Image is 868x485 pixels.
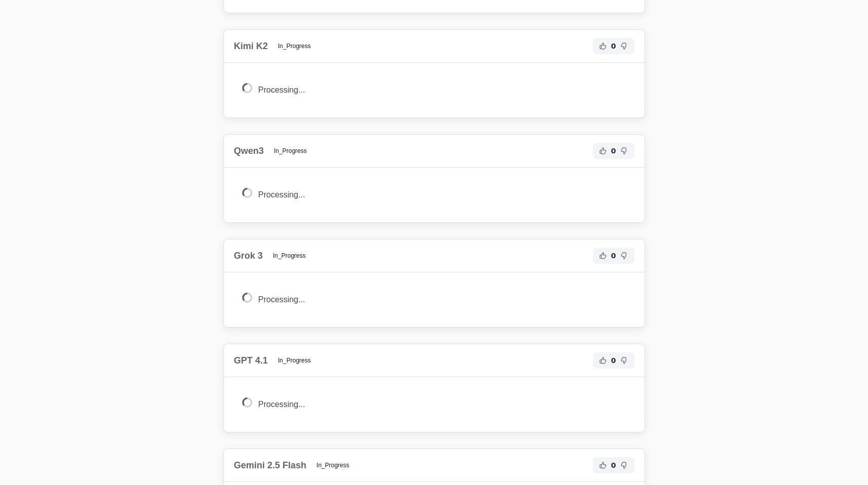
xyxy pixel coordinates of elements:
[618,459,630,471] button: Not Helpful
[597,145,609,157] button: Helpful
[234,249,263,263] h2: Grok 3
[597,459,609,471] button: Helpful
[272,354,317,367] span: In_Progress
[234,39,268,53] h2: Kimi K2
[618,145,630,157] button: Not Helpful
[597,354,609,367] button: Helpful
[272,40,317,52] span: In_Progress
[234,144,264,158] h2: Qwen3
[311,459,356,471] span: In_Progress
[258,86,305,94] span: Processing...
[234,353,268,368] h2: GPT 4.1
[611,251,616,261] span: 0
[597,40,609,52] button: Helpful
[611,146,616,156] span: 0
[268,145,313,157] span: In_Progress
[267,250,312,262] span: In_Progress
[618,250,630,262] button: Not Helpful
[611,41,616,51] span: 0
[234,458,307,472] h2: Gemini 2.5 Flash
[618,354,630,367] button: Not Helpful
[611,355,616,366] span: 0
[611,460,616,470] span: 0
[258,400,305,409] span: Processing...
[597,250,609,262] button: Helpful
[258,295,305,304] span: Processing...
[618,40,630,52] button: Not Helpful
[258,190,305,199] span: Processing...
